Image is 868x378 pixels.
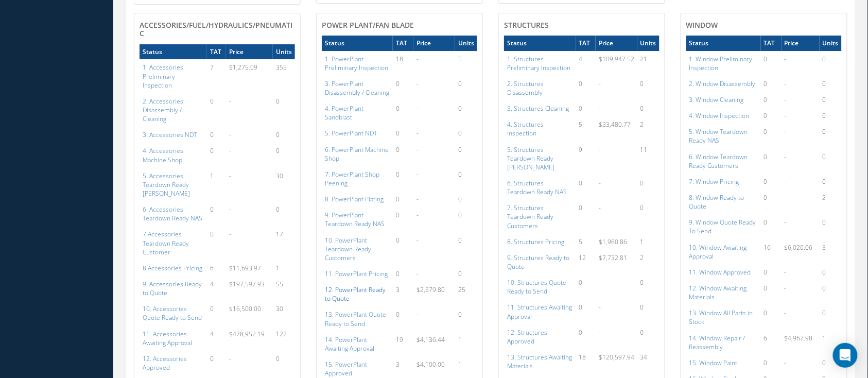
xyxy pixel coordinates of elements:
[761,190,782,214] td: 0
[785,111,787,120] span: -
[393,36,413,50] th: TAT
[689,55,753,72] a: 1. Window Preliminary Inspection
[143,280,202,297] a: 9. Accessories Ready to Quote
[393,100,413,125] td: 0
[820,108,842,124] td: 0
[785,243,813,252] span: $6,020.06
[785,177,787,186] span: -
[393,51,413,76] td: 18
[393,207,413,232] td: 0
[416,310,419,319] span: -
[599,104,601,113] span: -
[325,269,388,278] a: 11. PowerPlant Pricing
[507,353,572,370] a: 13. Structures Awaiting Materials
[273,93,295,127] td: 0
[637,349,659,374] td: 34
[325,236,371,262] a: 10. PowerPlant Teardown Ready Customers
[207,59,226,93] td: 7
[207,201,226,226] td: 0
[507,237,564,246] a: 8. Structures Pricing
[820,76,842,92] td: 0
[455,36,477,50] th: Units
[689,127,748,145] a: 5. Window Teardown Ready NAS
[507,328,547,346] a: 12. Structures Approved
[599,328,601,337] span: -
[820,214,842,239] td: 0
[393,166,413,191] td: 0
[599,79,601,88] span: -
[143,97,183,123] a: 2. Accessories Disassembly / Cleaning
[325,145,389,163] a: 6. PowerPlant Machine Shop
[229,330,265,338] span: $478,952.19
[637,250,659,274] td: 2
[507,55,570,72] a: 1. Structures Preliminary Inspection
[393,282,413,306] td: 3
[637,142,659,175] td: 11
[140,44,207,59] th: Status
[325,195,384,203] a: 8. PowerPlant Plating
[761,51,782,76] td: 0
[416,335,445,344] span: $4,136.44
[576,175,596,200] td: 0
[273,301,295,325] td: 30
[143,304,202,322] a: 10. Accessories Quote Ready to Send
[207,143,226,167] td: 0
[325,211,385,228] a: 9. PowerPlant Teardown Ready NAS
[785,268,787,277] span: -
[761,92,782,108] td: 0
[207,127,226,143] td: 0
[576,274,596,299] td: 0
[455,232,477,266] td: 0
[143,330,192,347] a: 11. Accessories Awaiting Approval
[507,253,569,271] a: 9. Structures Ready to Quote
[393,306,413,331] td: 0
[416,170,419,179] span: -
[273,260,295,276] td: 1
[273,127,295,143] td: 0
[576,76,596,100] td: 0
[785,193,787,202] span: -
[599,120,631,129] span: $33,480.77
[143,63,183,89] a: 1. Accessories Preliminary Inspection
[416,55,419,63] span: -
[393,266,413,282] td: 0
[143,205,202,222] a: 6. Accessories Teardown Ready NAS
[143,171,190,198] a: 5. Accessories Teardown Ready [PERSON_NAME]
[455,207,477,232] td: 0
[599,253,627,262] span: $7,732.81
[207,260,226,276] td: 6
[820,92,842,108] td: 0
[820,190,842,214] td: 2
[207,326,226,351] td: 4
[507,145,554,171] a: 5. Structures Teardown Ready [PERSON_NAME]
[761,264,782,280] td: 0
[229,264,261,272] span: $11,693.97
[322,36,393,50] th: Status
[507,203,553,230] a: 7. Structures Teardown Ready Customers
[455,125,477,141] td: 0
[207,93,226,127] td: 0
[689,79,756,88] a: 2. Window Disassembly
[820,355,842,371] td: 0
[143,146,183,164] a: 4. Accessories Machine Shop
[689,177,739,186] a: 7. Window Pricing
[576,100,596,116] td: 0
[761,280,782,305] td: 0
[143,230,189,256] a: 7.Accessories Teardown Ready Customer
[820,330,842,355] td: 1
[833,343,858,368] div: Open Intercom Messenger
[504,21,659,30] h4: Structures
[761,76,782,92] td: 0
[455,282,477,306] td: 25
[637,100,659,116] td: 0
[637,200,659,233] td: 0
[689,243,747,261] a: 10. Window Awaiting Approval
[785,218,787,227] span: -
[820,51,842,76] td: 0
[820,149,842,174] td: 0
[785,95,787,104] span: -
[455,166,477,191] td: 0
[689,268,751,277] a: 11. Window Approved
[637,76,659,100] td: 0
[416,79,419,88] span: -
